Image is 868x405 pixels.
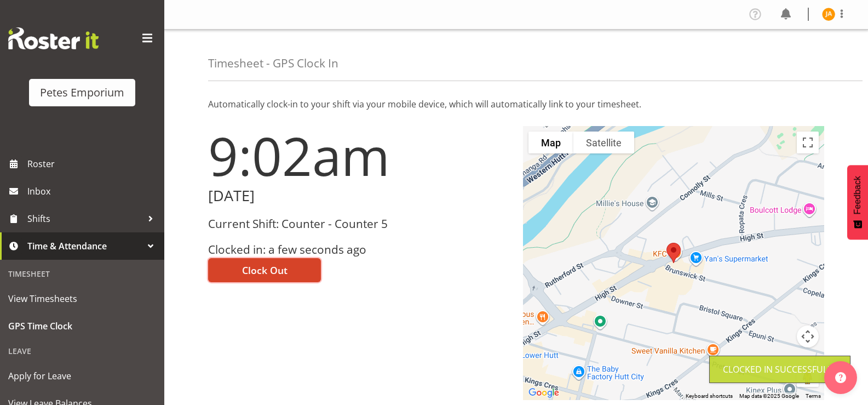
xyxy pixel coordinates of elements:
h3: Current Shift: Counter - Counter 5 [208,218,510,230]
button: Keyboard shortcuts [686,392,733,400]
span: Inbox [27,183,159,199]
img: Rosterit website logo [8,27,99,49]
span: Time & Attendance [27,238,142,254]
button: Toggle fullscreen view [797,132,819,153]
span: Clock Out [242,263,288,277]
h3: Clocked in: a few seconds ago [208,243,510,256]
a: Apply for Leave [3,362,162,390]
button: Clock Out [208,258,321,282]
span: GPS Time Clock [8,318,156,334]
div: Clocked in Successfully [723,363,837,376]
span: Feedback [853,176,863,214]
span: View Timesheets [8,290,156,307]
img: Google [526,386,562,400]
span: Map data ©2025 Google [739,393,799,399]
div: Leave [3,340,162,362]
h1: 9:02am [208,126,510,185]
a: Open this area in Google Maps (opens a new window) [526,386,562,400]
button: Feedback - Show survey [847,165,868,239]
span: Apply for Leave [8,368,156,384]
button: Map camera controls [797,326,819,347]
img: jeseryl-armstrong10788.jpg [822,8,835,21]
a: Terms (opens in new tab) [806,393,821,399]
a: View Timesheets [3,285,162,312]
h4: Timesheet - GPS Clock In [208,57,338,70]
a: GPS Time Clock [3,312,162,340]
button: Show street map [528,132,573,153]
div: Timesheet [3,263,162,285]
span: Roster [27,156,159,172]
div: Petes Emporium [40,84,124,101]
button: Show satellite imagery [573,132,634,153]
img: help-xxl-2.png [835,372,846,383]
p: Automatically clock-in to your shift via your mobile device, which will automatically link to you... [208,98,824,111]
span: Shifts [27,210,142,227]
h2: [DATE] [208,187,510,204]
